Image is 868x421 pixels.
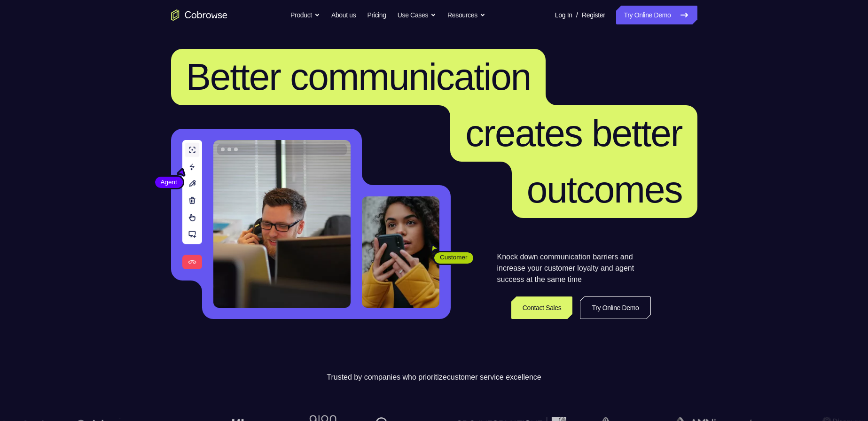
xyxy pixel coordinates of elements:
[290,6,320,24] button: Product
[616,6,697,24] a: Try Online Demo
[555,6,572,24] a: Log In
[465,112,682,154] span: creates better
[186,56,531,98] span: Better communication
[582,6,605,24] a: Register
[362,196,439,308] img: A customer holding their phone
[511,296,573,319] a: Contact Sales
[527,169,682,210] span: outcomes
[447,6,485,24] button: Resources
[576,9,578,21] span: /
[497,251,651,285] p: Knock down communication barriers and increase your customer loyalty and agent success at the sam...
[447,373,541,381] span: customer service excellence
[367,6,386,24] a: Pricing
[580,296,650,319] a: Try Online Demo
[398,6,436,24] button: Use Cases
[171,9,227,21] a: Go to the home page
[213,140,351,308] img: A customer support agent talking on the phone
[331,6,356,24] a: About us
